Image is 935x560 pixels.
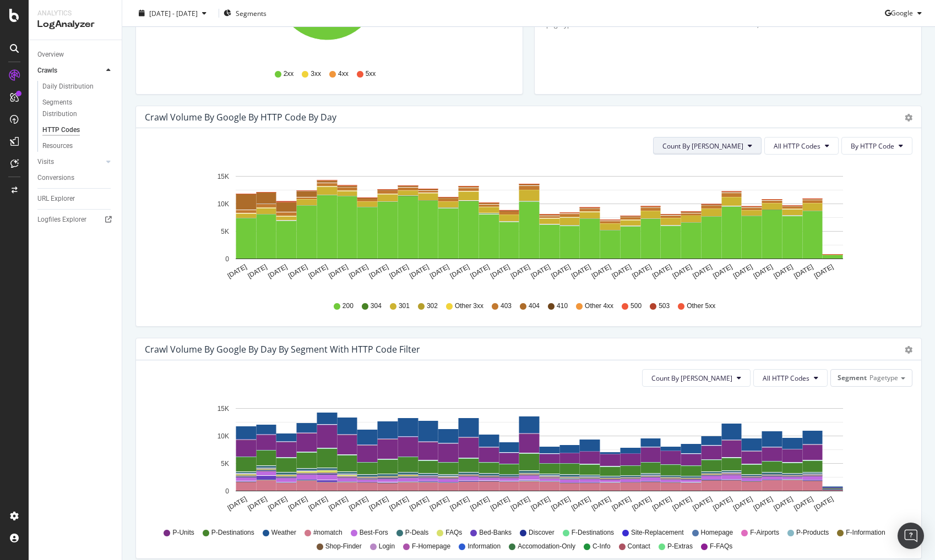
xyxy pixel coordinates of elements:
a: URL Explorer [37,193,114,205]
a: HTTP Codes [42,124,114,136]
span: 410 [557,301,568,311]
span: P-Products [796,528,829,537]
span: Google [891,8,913,18]
text: [DATE] [347,263,369,280]
span: 302 [427,301,438,311]
text: [DATE] [408,263,430,280]
div: URL Explorer [37,193,75,205]
a: Overview [37,49,114,61]
div: Conversions [37,172,74,184]
div: HTTP Codes [42,124,80,136]
button: Count By [PERSON_NAME] [642,369,751,387]
text: [DATE] [449,495,471,512]
text: [DATE] [752,263,774,280]
text: 10K [218,432,229,440]
div: Logfiles Explorer [37,214,86,226]
text: [DATE] [711,495,733,512]
text: [DATE] [327,495,349,512]
span: pagetype = #nomatch [546,20,613,29]
text: [DATE] [732,495,754,512]
text: 15K [218,173,229,180]
text: [DATE] [287,495,309,512]
text: 5K [221,228,229,235]
text: [DATE] [530,263,552,280]
text: [DATE] [671,263,693,280]
span: 304 [371,301,382,311]
text: 10K [218,200,229,208]
button: Google [885,4,926,22]
span: Pagetype [869,373,898,382]
span: 503 [659,301,670,311]
div: gear [905,346,912,354]
a: Logfiles Explorer [37,214,114,226]
span: FAQs [445,528,462,537]
text: [DATE] [246,495,268,512]
text: [DATE] [327,263,349,280]
text: [DATE] [611,495,633,512]
span: Homepage [701,528,733,537]
div: A chart. [145,163,904,291]
text: [DATE] [469,263,491,280]
text: [DATE] [773,495,795,512]
div: Resources [42,140,73,152]
span: Bed-Banks [479,528,512,537]
text: [DATE] [732,263,754,280]
button: All HTTP Codes [753,369,828,387]
text: [DATE] [813,495,835,512]
button: All HTTP Codes [764,137,839,155]
text: [DATE] [630,263,653,280]
text: [DATE] [570,263,592,280]
a: Crawls [37,65,103,76]
text: [DATE] [307,263,329,280]
div: Visits [37,156,54,168]
text: [DATE] [489,263,511,280]
span: P-Deals [405,528,429,537]
text: [DATE] [813,263,835,280]
div: Crawl Volume by google by HTTP Code by Day [145,112,336,123]
span: Weather [271,528,296,537]
span: F-Airports [750,528,779,537]
span: #nomatch [313,528,343,537]
svg: A chart. [145,396,904,523]
a: Daily Distribution [42,81,114,92]
text: [DATE] [671,495,693,512]
text: [DATE] [792,263,814,280]
a: Conversions [37,172,114,184]
span: C-Info [592,542,611,551]
button: By HTTP Code [841,137,912,155]
text: [DATE] [469,495,491,512]
span: Other 5xx [687,301,715,311]
span: 3xx [311,69,321,79]
span: Site-Replacement [631,528,683,537]
a: Visits [37,156,103,168]
span: All HTTP Codes [774,141,820,151]
span: F-Homepage [412,542,450,551]
text: [DATE] [590,263,612,280]
span: Information [467,542,501,551]
text: 0 [225,487,229,495]
text: [DATE] [246,263,268,280]
span: 5xx [366,69,376,79]
span: Count By Day [651,374,732,383]
span: P-Extras [667,542,693,551]
button: Segments [224,4,267,22]
text: [DATE] [651,263,673,280]
span: 404 [529,301,540,311]
a: Segments Distribution [42,97,114,120]
text: [DATE] [509,263,531,280]
span: Segment [838,373,867,382]
text: [DATE] [792,495,814,512]
button: [DATE] - [DATE] [131,8,214,18]
text: [DATE] [509,495,531,512]
text: [DATE] [550,495,572,512]
text: [DATE] [267,263,289,280]
span: By HTTP Code [851,141,894,151]
div: Daily Distribution [42,81,94,92]
span: 500 [630,301,642,311]
div: Crawls [37,65,57,76]
span: F-Information [846,528,885,537]
span: Count By Day [662,141,743,151]
text: [DATE] [611,263,633,280]
text: [DATE] [226,263,248,280]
